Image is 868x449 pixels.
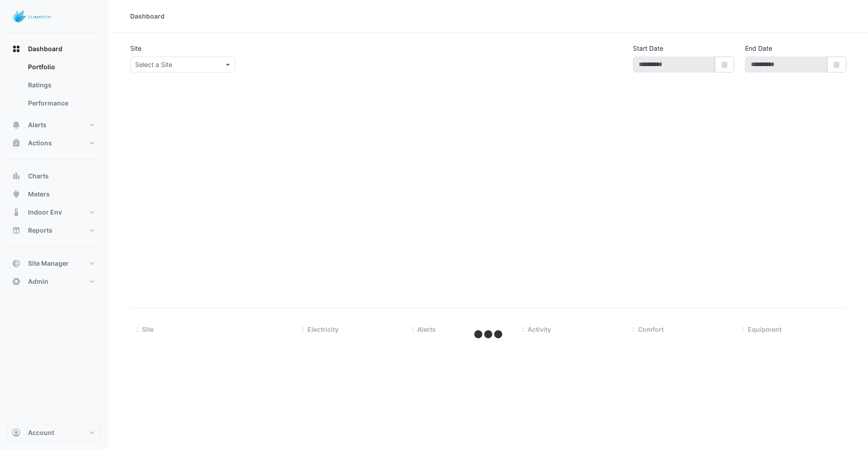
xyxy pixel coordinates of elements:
div: Dashboard [7,58,101,116]
label: Start Date [633,43,663,53]
span: Comfort [638,325,664,333]
app-icon: Dashboard [12,44,21,53]
button: Alerts [7,116,101,134]
span: Equipment [748,325,782,333]
span: Reports [28,226,52,235]
button: Reports [7,221,101,239]
span: Admin [28,277,48,286]
span: Account [28,428,54,437]
app-icon: Admin [12,277,21,286]
img: Company Logo [11,7,52,25]
button: Account [7,424,101,442]
button: Dashboard [7,40,101,58]
span: Activity [528,325,551,333]
span: Actions [28,139,52,148]
app-icon: Charts [12,172,21,181]
span: Meters [28,190,50,199]
app-icon: Indoor Env [12,208,21,217]
a: Portfolio [21,58,101,76]
span: Electricity [307,325,339,333]
app-icon: Meters [12,190,21,199]
span: Site [142,325,154,333]
a: Performance [21,94,101,112]
span: Dashboard [28,44,62,53]
a: Ratings [21,76,101,94]
span: Charts [28,172,49,181]
span: Site Manager [28,259,69,268]
app-icon: Actions [12,139,21,148]
span: Alerts [28,120,47,129]
app-icon: Reports [12,226,21,235]
button: Site Manager [7,254,101,272]
button: Admin [7,272,101,291]
button: Charts [7,167,101,185]
button: Actions [7,134,101,152]
button: Indoor Env [7,203,101,221]
span: Indoor Env [28,208,62,217]
div: Dashboard [130,11,165,21]
label: Site [130,43,142,53]
span: Alerts [417,325,436,333]
button: Meters [7,185,101,203]
app-icon: Alerts [12,120,21,129]
app-icon: Site Manager [12,259,21,268]
label: End Date [745,43,772,53]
